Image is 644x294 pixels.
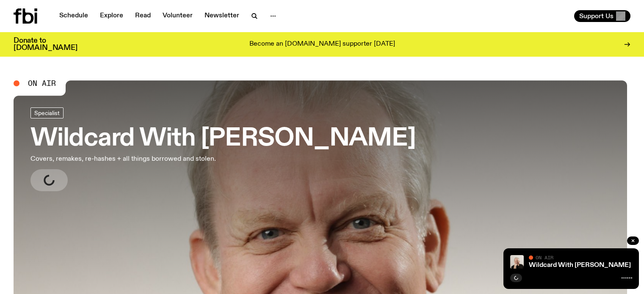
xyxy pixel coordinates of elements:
[536,255,553,260] span: On Air
[28,80,56,87] span: On Air
[130,10,156,22] a: Read
[158,10,198,22] a: Volunteer
[199,10,244,22] a: Newsletter
[249,41,395,48] p: Become an [DOMAIN_NAME] supporter [DATE]
[95,10,128,22] a: Explore
[54,10,93,22] a: Schedule
[579,12,614,20] span: Support Us
[14,37,77,52] h3: Donate to [DOMAIN_NAME]
[510,255,524,269] img: Stuart is smiling charmingly, wearing a black t-shirt against a stark white background.
[30,107,64,118] a: Specialist
[574,10,630,22] button: Support Us
[34,110,60,116] span: Specialist
[30,154,247,164] p: Covers, remakes, re-hashes + all things borrowed and stolen.
[529,262,631,269] a: Wildcard With [PERSON_NAME]
[30,107,416,191] a: Wildcard With [PERSON_NAME]Covers, remakes, re-hashes + all things borrowed and stolen.
[30,127,416,151] h3: Wildcard With [PERSON_NAME]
